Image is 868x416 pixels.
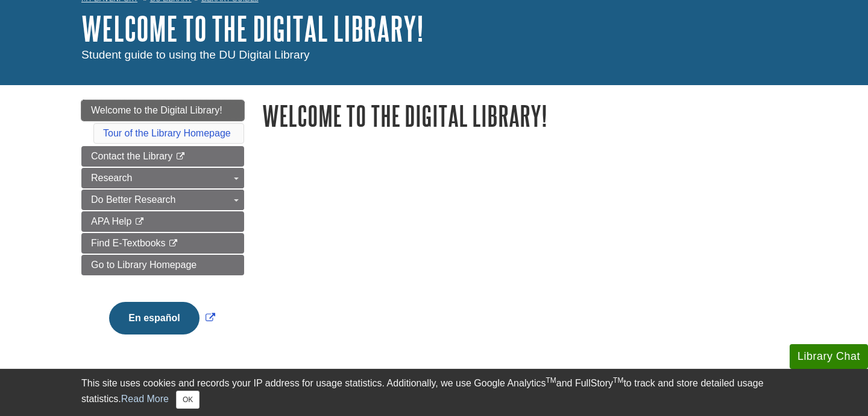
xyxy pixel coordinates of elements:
[81,10,424,47] a: Welcome to the Digital Library!
[103,128,231,138] a: Tour of the Library Homepage
[81,190,244,210] a: Do Better Research
[613,376,623,385] sup: TM
[81,100,244,355] div: Guide Page Menu
[134,218,145,226] i: This link opens in a new window
[168,240,178,248] i: This link opens in a new window
[91,260,197,270] span: Go to Library Homepage
[790,344,868,369] button: Library Chat
[81,376,787,409] div: This site uses cookies and records your IP address for usage statistics. Additionally, we use Goo...
[81,100,244,121] a: Welcome to the Digital Library!
[121,394,169,404] a: Read More
[91,173,132,183] span: Research
[106,313,218,323] a: Link opens in new window
[91,151,172,161] span: Contact the Library
[546,376,556,385] sup: TM
[91,216,131,226] span: APA Help
[81,48,310,61] span: Student guide to using the DU Digital Library
[262,100,787,131] h1: Welcome to the Digital Library!
[175,153,186,161] i: This link opens in a new window
[91,194,176,205] span: Do Better Research
[81,233,244,254] a: Find E-Textbooks
[176,391,200,409] button: Close
[81,146,244,167] a: Contact the Library
[91,238,166,248] span: Find E-Textbooks
[109,302,199,334] button: En español
[81,211,244,232] a: APA Help
[81,255,244,275] a: Go to Library Homepage
[91,105,222,115] span: Welcome to the Digital Library!
[81,168,244,188] a: Research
